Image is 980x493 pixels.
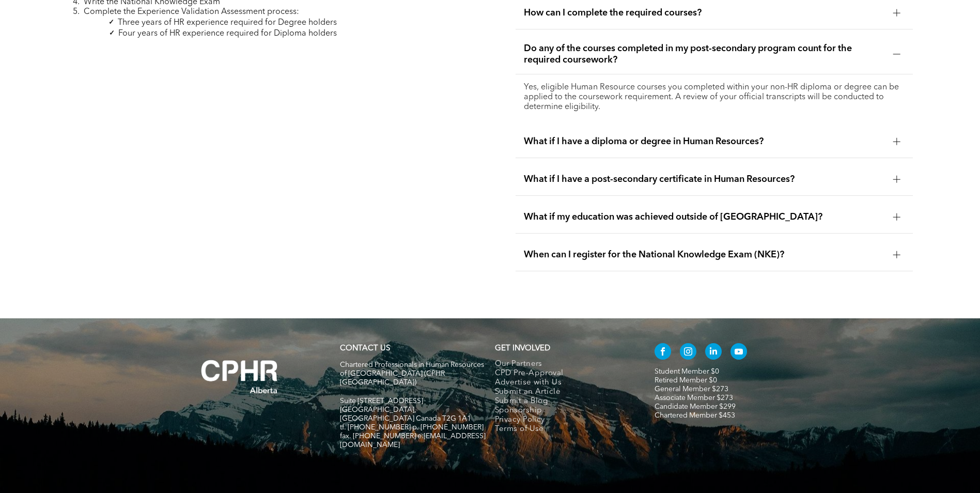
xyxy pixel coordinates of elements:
span: How can I complete the required courses? [524,7,885,19]
span: Chartered Professionals in Human Resources of [GEOGRAPHIC_DATA] (CPHR [GEOGRAPHIC_DATA]) [340,361,484,386]
span: Three years of HR experience required for Degree holders [118,19,337,27]
a: CPD Pre-Approval [495,369,633,378]
span: What if I have a diploma or degree in Human Resources? [524,136,885,147]
a: Chartered Member $453 [655,412,735,419]
span: fax. [PHONE_NUMBER] e:[EMAIL_ADDRESS][DOMAIN_NAME] [340,433,486,449]
a: Student Member $0 [655,368,719,375]
a: General Member $273 [655,386,728,393]
a: Retired Member $0 [655,377,717,384]
span: When can I register for the National Knowledge Exam (NKE)? [524,249,885,260]
span: What if I have a post-secondary certificate in Human Resources? [524,174,885,185]
span: Complete the Experience Validation Assessment process: [84,8,299,16]
span: Four years of HR experience required for Diploma holders [118,29,337,38]
p: Yes, eligible Human Resource courses you completed within your non-HR diploma or degree can be ap... [524,83,905,112]
span: [GEOGRAPHIC_DATA], [GEOGRAPHIC_DATA] Canada T2G 1A1 [340,406,471,422]
span: Suite [STREET_ADDRESS] [340,397,423,405]
span: tf. [PHONE_NUMBER] p. [PHONE_NUMBER] [340,424,484,431]
a: Sponsorship [495,406,633,415]
a: youtube [730,343,747,362]
a: Advertise with Us [495,378,633,388]
a: Submit a Blog [495,397,633,406]
span: Do any of the courses completed in my post-secondary program count for the required coursework? [524,43,885,66]
a: Submit an Article [495,388,633,397]
img: A white background with a few lines on it [180,339,299,414]
a: Privacy Policy [495,415,633,425]
span: GET INVOLVED [495,345,550,352]
a: Associate Member $273 [655,394,733,402]
a: Candidate Member $299 [655,403,736,410]
span: What if my education was achieved outside of [GEOGRAPHIC_DATA]? [524,211,885,223]
a: linkedin [705,343,722,362]
a: CONTACT US [340,345,390,352]
a: instagram [680,343,696,362]
a: Our Partners [495,360,633,369]
a: Terms of Use [495,425,633,434]
a: facebook [655,343,671,362]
